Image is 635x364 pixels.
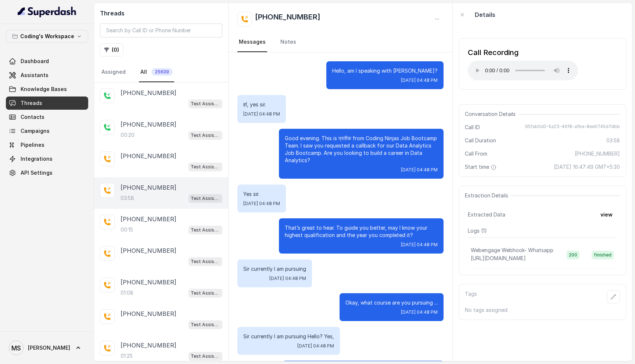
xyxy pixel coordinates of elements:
span: API Settings [21,169,53,176]
p: Test Assistant-3 [191,132,220,139]
span: [DATE] 04:48 PM [243,201,280,207]
p: Tags [465,290,477,303]
span: Integrations [21,155,53,163]
span: finished [592,251,614,259]
p: Test Assistant-3 [191,258,220,265]
button: Coding's Workspace [6,30,88,43]
p: Webengage Webhook- Whatsapp [471,247,553,254]
a: Contacts [6,110,88,124]
text: MS [11,344,21,352]
a: Assigned [100,62,127,82]
p: Sir currently I am pursuing [243,265,306,273]
a: [PERSON_NAME] [6,338,88,358]
p: [PHONE_NUMBER] [121,278,176,287]
a: Notes [279,32,298,52]
p: Okay, what course are you pursuing ... [345,299,438,306]
p: 03:58 [121,194,134,202]
p: [PHONE_NUMBER] [121,309,176,318]
span: Call ID [465,124,480,131]
span: 200 [567,251,580,259]
p: Test Assistant-3 [191,321,220,328]
p: [PHONE_NUMBER] [121,152,176,160]
span: Extraction Details [465,192,511,199]
a: Campaigns [6,124,88,138]
p: [PHONE_NUMBER] [121,215,176,223]
p: 01:25 [121,352,133,360]
p: Sir currently I am pursuing Hello? Yes, [243,333,334,340]
a: Knowledge Bases [6,83,88,96]
p: [PHONE_NUMBER] [121,88,176,97]
button: (0) [100,43,123,57]
button: view [596,208,617,221]
p: Coding's Workspace [20,32,74,41]
h2: [PHONE_NUMBER] [255,12,320,26]
span: [URL][DOMAIN_NAME] [471,255,526,261]
span: Assistants [21,72,49,79]
span: Call Duration [465,137,496,144]
a: Pipelines [6,138,88,152]
span: Pipelines [21,141,44,149]
p: Good evening. This is प्रतीक from Coding Ninjas Job Bootcamp Team. I saw you requested a callback... [285,135,438,164]
a: Dashboard [6,55,88,68]
p: That’s great to hear. To guide you better, may I know your highest qualification and the year you... [285,224,438,239]
p: [PHONE_NUMBER] [121,120,176,129]
p: 00:15 [121,226,133,233]
p: Logs ( 1 ) [468,227,617,234]
span: [PERSON_NAME] [28,344,70,352]
p: Yes sir. [243,190,280,198]
p: [PHONE_NUMBER] [121,341,176,350]
div: Call Recording [468,47,578,58]
p: [PHONE_NUMBER] [121,246,176,255]
p: No tags assigned [465,306,620,314]
p: 01:08 [121,289,133,296]
span: Extracted Data [468,211,505,218]
span: Campaigns [21,127,50,135]
span: [DATE] 04:48 PM [401,167,438,173]
nav: Tabs [237,32,444,52]
nav: Tabs [100,62,222,82]
span: Dashboard [21,58,49,65]
span: [PHONE_NUMBER] [575,150,620,157]
span: 03:58 [606,137,620,144]
span: 65fab0d2-5a23-46f8-afbe-8ee0745d7dbb [525,124,620,131]
img: light.svg [18,6,77,18]
span: [DATE] 16:47:49 GMT+5:30 [554,163,620,171]
a: Assistants [6,69,88,82]
input: Search by Call ID or Phone Number [100,23,222,37]
p: 00:20 [121,131,134,139]
p: Test Assistant-3 [191,290,220,297]
a: All25639 [139,62,174,82]
span: [DATE] 04:48 PM [243,111,280,117]
a: Integrations [6,152,88,165]
a: Threads [6,97,88,110]
a: Messages [237,32,267,52]
span: [DATE] 04:48 PM [401,77,438,83]
span: Knowledge Bases [21,85,67,93]
p: Details [475,10,495,19]
span: [DATE] 04:48 PM [401,309,438,315]
p: Test Assistant-3 [191,163,220,171]
span: Contacts [21,113,44,121]
span: Threads [21,99,42,107]
p: Test Assistant-3 [191,226,220,234]
span: Conversation Details [465,110,519,118]
a: API Settings [6,166,88,179]
p: [PHONE_NUMBER] [121,183,176,192]
p: Test Assistant-3 [191,195,220,202]
audio: Your browser does not support the audio element. [468,61,578,80]
span: [DATE] 04:48 PM [401,242,438,248]
p: Hello, am I speaking with [PERSON_NAME]? [332,67,438,74]
p: हां, yes sir. [243,101,280,108]
h2: Threads [100,9,222,18]
p: Test Assistant-3 [191,353,220,360]
span: 25639 [151,68,173,76]
span: Start time [465,163,498,171]
span: Call From [465,150,487,157]
span: [DATE] 04:48 PM [269,276,306,281]
p: Test Assistant-3 [191,100,220,108]
span: [DATE] 04:48 PM [297,343,334,349]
